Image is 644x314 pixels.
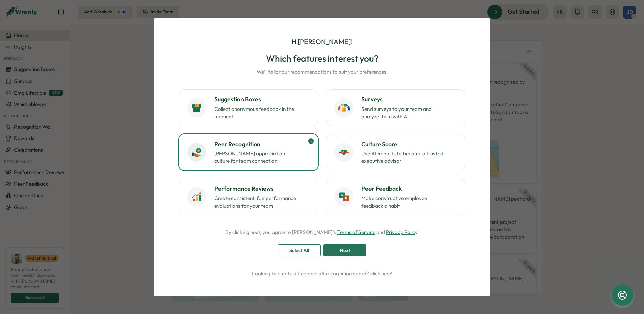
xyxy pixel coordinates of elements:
button: SurveysSend surveys to your team and analyze them with AI [326,89,465,126]
h2: Which features interest you? [257,53,388,64]
p: Send surveys to your team and analyze them with AI [361,105,446,120]
h3: Peer Recognition [214,140,310,149]
p: Collect anonymous feedback in the moment [214,105,298,120]
p: Make constructive employee feedback a habit [361,195,446,210]
p: Hi [PERSON_NAME] ! [292,37,353,47]
h3: Peer Feedback [361,184,457,193]
p: Create consistent, fair performance evaluations for your team [214,195,298,210]
p: We'll tailor our recommendations to suit your preferences. [257,68,388,76]
button: Culture ScoreUse AI Reports to become a trusted executive advisor [326,134,465,170]
h3: Performance Reviews [214,184,310,193]
h3: Surveys [361,95,457,104]
p: By clicking next, you agree to [PERSON_NAME]'s and . [225,229,419,236]
a: Privacy Policy [386,229,417,235]
button: Next [323,244,366,256]
button: Suggestion BoxesCollect anonymous feedback in the moment [179,89,318,126]
button: Performance ReviewsCreate consistent, fair performance evaluations for your team [179,179,318,215]
h3: Suggestion Boxes [214,95,310,104]
span: Select All [289,245,309,256]
button: Peer FeedbackMake constructive employee feedback a habit [326,179,465,215]
span: Next [340,245,350,256]
a: Terms of Service [337,229,375,235]
h3: Culture Score [361,140,457,149]
a: click here! [370,270,392,277]
button: Peer Recognition[PERSON_NAME] appreciation culture for team connection [179,134,318,170]
p: [PERSON_NAME] appreciation culture for team connection [214,150,298,165]
button: Select All [278,244,321,256]
p: Looking to create a free one-off recognition board? [172,270,472,277]
p: Use AI Reports to become a trusted executive advisor [361,150,446,165]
